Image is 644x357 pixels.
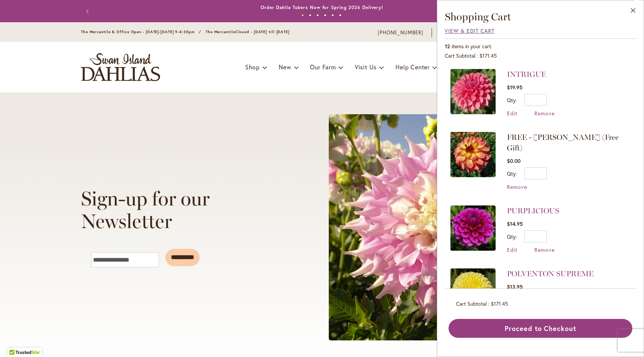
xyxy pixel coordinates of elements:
[507,183,527,190] a: Remove
[449,319,632,338] button: Proceed to Checkout
[301,14,304,17] button: 1 of 6
[534,246,555,253] a: Remove
[534,110,555,117] a: Remove
[450,268,496,316] a: POLVENTON SUPREME
[507,246,517,253] a: Edit
[507,233,517,240] label: Qty
[378,29,423,37] a: [PHONE_NUMBER]
[331,14,334,17] button: 5 of 6
[235,29,290,34] span: Closed - [DATE] till [DATE]
[355,63,377,71] span: Visit Us
[445,27,494,34] a: View & Edit Cart
[450,268,496,314] img: POLVENTON SUPREME
[310,63,336,71] span: Our Farm
[324,14,327,17] button: 4 of 6
[507,220,523,227] span: $14.95
[339,14,342,17] button: 6 of 6
[479,52,497,59] span: $171.45
[507,84,522,91] span: $19.95
[81,4,96,19] button: Previous
[507,170,517,177] label: Qty
[507,269,594,278] a: POLVENTON SUPREME
[452,43,492,50] span: items in your cart.
[445,43,450,50] span: 12
[507,97,517,104] label: Qty
[456,300,487,307] span: Cart Subtotal
[507,133,619,152] span: FREE - [PERSON_NAME] (Free Gift)
[507,283,523,290] span: $13.95
[450,205,496,251] img: PURPLICIOUS
[507,157,520,164] span: $0.00
[316,14,319,17] button: 3 of 6
[279,63,291,71] span: New
[81,187,300,233] h1: Sign-up for our Newsletter
[491,300,508,307] span: $171.45
[450,132,496,177] img: MAI TAI (Free Gift)
[245,63,260,71] span: Shop
[81,29,235,34] span: The Mercantile & Office Open - [DATE]-[DATE] 9-4:30pm / The Mercantile
[507,206,559,215] a: PURPLICIOUS
[445,52,475,59] span: Cart Subtotal
[450,205,496,253] a: PURPLICIOUS
[309,14,311,17] button: 2 of 6
[507,110,517,117] a: Edit
[261,5,383,10] a: Order Dahlia Tubers Now for Spring 2026 Delivery!
[445,10,511,23] span: Shopping Cart
[507,70,546,79] a: INTRIGUE
[450,69,496,114] img: INTRIGUE
[395,63,430,71] span: Help Center
[81,53,160,81] a: store logo
[450,69,496,117] a: INTRIGUE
